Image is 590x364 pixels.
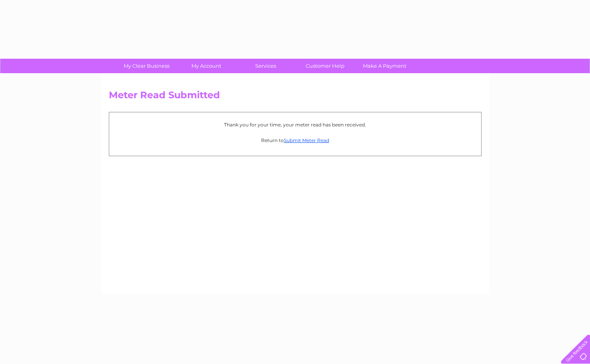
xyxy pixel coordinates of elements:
[114,59,179,73] a: My Clear Business
[352,59,417,73] a: Make A Payment
[233,59,298,73] a: Services
[109,90,482,105] h2: Meter Read Submitted
[174,59,238,73] a: My Account
[284,137,329,143] a: Submit Meter Read
[113,121,477,128] p: Thank you for your time, your meter read has been received.
[113,137,477,144] p: Return to
[293,59,357,73] a: Customer Help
